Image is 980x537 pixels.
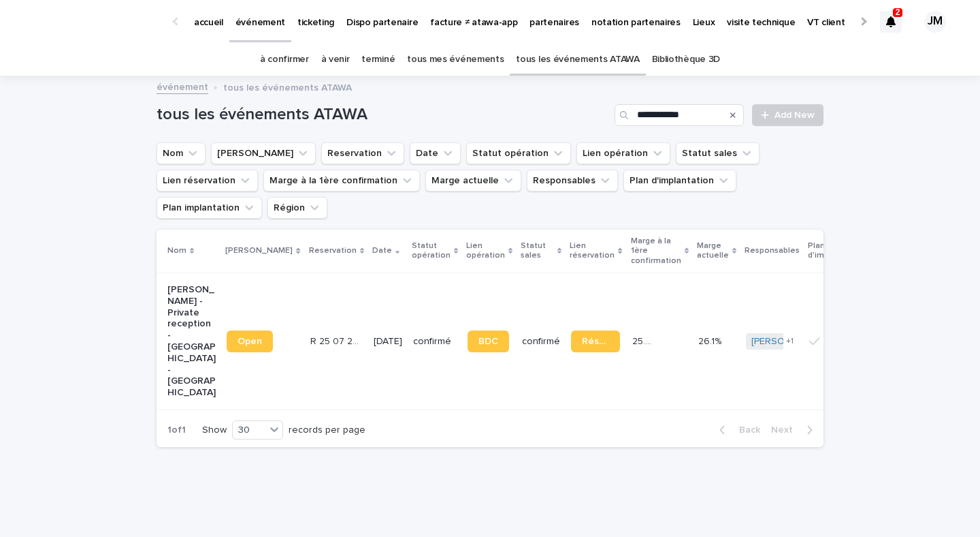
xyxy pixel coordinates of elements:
a: à confirmer [260,44,309,76]
span: Réservation [582,337,608,346]
a: Add New [752,104,823,126]
p: [PERSON_NAME] [225,243,293,258]
button: Nom [157,142,206,164]
p: Marge à la 1ère confirmation [631,234,681,268]
h1: tous les événements ATAWA [157,105,609,125]
span: + 1 [786,337,794,346]
input: Search [615,104,744,126]
p: Responsables [745,243,800,258]
p: 26.1% [698,333,724,348]
a: [PERSON_NAME] [751,336,826,348]
p: Marge actuelle [697,239,729,264]
a: Réservation [571,331,619,352]
p: Statut opération [412,239,451,264]
button: Lien Stacker [211,142,316,164]
button: Date [410,142,461,164]
p: 25.8 % [632,333,659,348]
button: Plan implantation [157,197,262,219]
p: Nom [167,243,186,258]
button: Statut sales [676,142,759,164]
p: Plan d'implantation [808,239,864,264]
p: 1 of 1 [157,414,197,447]
p: confirmé [522,336,560,348]
button: Plan d'implantation [623,170,736,191]
span: Next [771,425,801,435]
button: Lien réservation [157,170,258,191]
div: 30 [233,423,265,438]
div: JM [924,11,946,33]
span: Add New [774,110,815,120]
p: 2 [896,7,900,17]
a: BDC [468,331,509,352]
a: terminé [361,44,395,76]
span: Back [731,425,760,435]
p: records per page [289,425,365,436]
p: Date [372,243,392,258]
a: événement [157,78,208,94]
p: Lien réservation [570,239,615,264]
p: confirmé [413,336,457,348]
button: Marge à la 1ère confirmation [263,170,420,191]
button: Marge actuelle [425,170,521,191]
p: Show [202,425,227,436]
button: Lien opération [576,142,670,164]
button: Back [708,424,766,436]
span: Open [238,337,262,346]
button: Statut opération [466,142,571,164]
span: BDC [478,337,498,346]
button: Région [267,197,327,219]
p: Reservation [309,243,357,258]
div: 2 [880,11,902,33]
a: tous les événements ATAWA [516,44,639,76]
p: R 25 07 2863 [310,333,361,348]
p: tous les événements ATAWA [223,79,352,94]
a: Bibliothèque 3D [652,44,720,76]
button: Responsables [527,170,618,191]
a: Open [227,331,273,352]
p: [DATE] [374,336,402,348]
p: Statut sales [521,239,554,264]
a: à venir [321,44,350,76]
button: Next [766,424,823,436]
p: [PERSON_NAME] - Private reception - [GEOGRAPHIC_DATA] - [GEOGRAPHIC_DATA] [167,284,216,399]
a: tous mes événements [407,44,504,76]
p: Lien opération [466,239,505,264]
button: Reservation [321,142,404,164]
img: Ls34BcGeRexTGTNfXpUC [27,8,159,35]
